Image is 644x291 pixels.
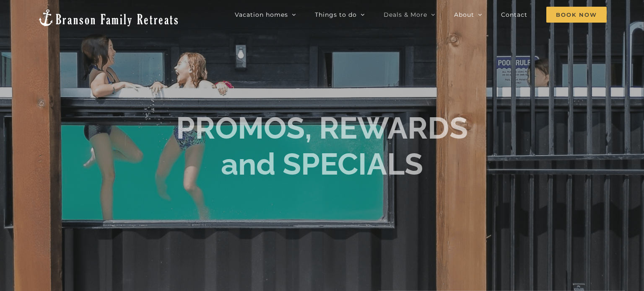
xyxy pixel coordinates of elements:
[501,6,527,23] a: Contact
[501,12,527,18] span: Contact
[454,12,474,18] span: About
[315,6,365,23] a: Things to do
[235,6,296,23] a: Vacation homes
[235,6,607,23] nav: Main Menu
[235,12,288,18] span: Vacation homes
[546,7,607,23] span: Book Now
[384,6,435,23] a: Deals & More
[176,110,468,183] h1: PROMOS, REWARDS and SPECIALS
[315,12,357,18] span: Things to do
[546,6,607,23] a: Book Now
[37,8,179,27] img: Branson Family Retreats Logo
[454,6,482,23] a: About
[384,12,427,18] span: Deals & More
